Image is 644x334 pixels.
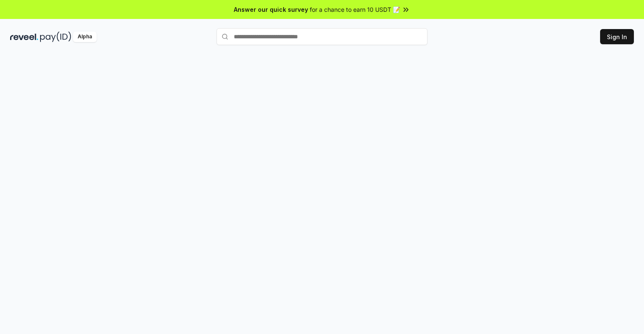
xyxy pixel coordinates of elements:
[10,32,38,42] img: reveel_dark
[73,32,97,42] div: Alpha
[40,32,71,42] img: pay_id
[310,5,400,14] span: for a chance to earn 10 USDT 📝
[234,5,308,14] span: Answer our quick survey
[600,29,634,44] button: Sign In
